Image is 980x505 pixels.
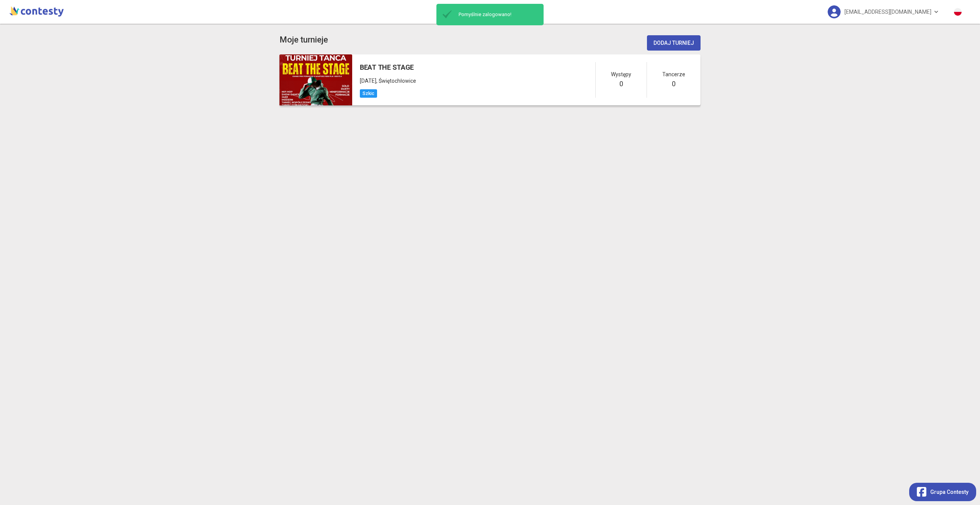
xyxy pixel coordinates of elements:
h3: Moje turnieje [279,33,328,47]
app-title: competition-list.title [279,33,328,47]
button: Dodaj turniej [647,35,701,51]
span: Występy [611,70,631,79]
h5: BEAT THE STAGE [360,62,416,73]
span: Grupa Contesty [930,488,969,496]
span: Tancerze [662,70,685,79]
span: Szkic [360,89,377,98]
h5: 0 [672,79,676,89]
span: Pomyślnie zalogowano! [455,11,541,18]
span: [DATE] [360,78,376,84]
span: [EMAIL_ADDRESS][DOMAIN_NAME] [844,4,931,20]
span: , Świętochłowice [376,78,416,84]
h5: 0 [619,79,623,89]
